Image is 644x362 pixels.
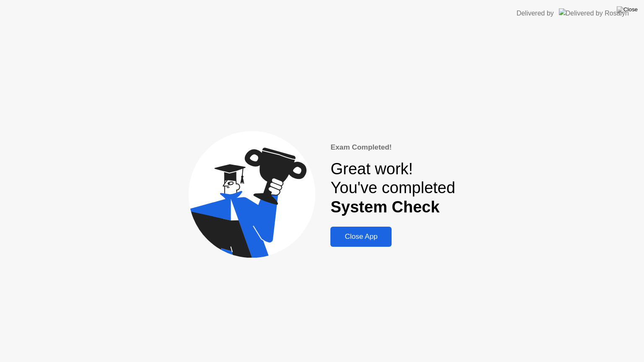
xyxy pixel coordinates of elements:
[330,227,392,247] button: Close App
[617,6,638,13] img: Close
[330,142,455,153] div: Exam Completed!
[333,233,389,241] div: Close App
[559,8,629,18] img: Delivered by Rosalyn
[517,8,554,18] div: Delivered by
[330,160,455,217] div: Great work! You've completed
[330,198,439,216] b: System Check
